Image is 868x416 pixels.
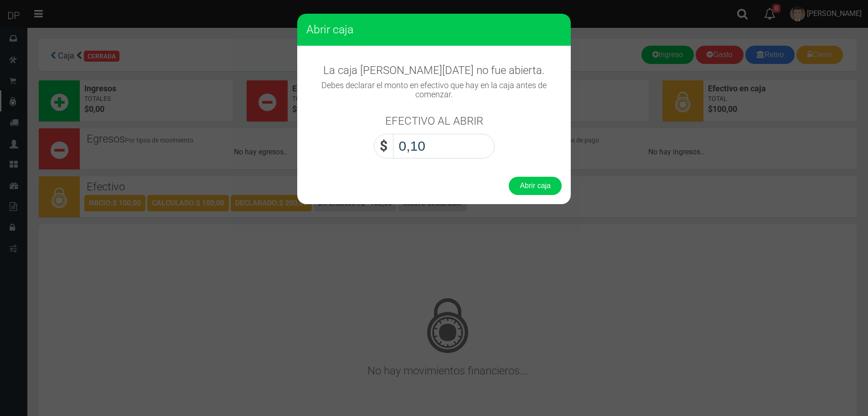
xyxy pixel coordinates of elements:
[306,64,562,76] h3: La caja [PERSON_NAME][DATE] no fue abierta.
[509,177,562,195] button: Abrir caja
[385,115,483,127] h3: EFECTIVO AL ABRIR
[380,138,387,154] strong: $
[306,23,562,37] h3: Abrir caja
[306,81,562,99] h4: Debes declarar el monto en efectivo que hay en la caja antes de comenzar.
